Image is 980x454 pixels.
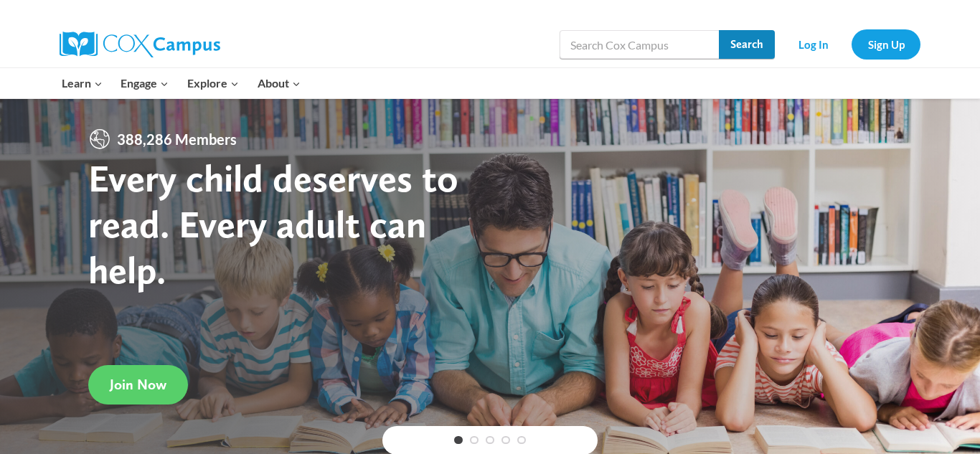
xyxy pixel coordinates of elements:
button: Child menu of Learn [52,68,112,98]
button: Child menu of About [248,68,310,98]
nav: Primary Navigation [52,68,309,98]
a: 3 [486,436,494,445]
input: Search [719,30,775,59]
a: 2 [470,436,479,445]
nav: Secondary Navigation [782,29,920,59]
span: 388,286 Members [111,128,242,151]
a: 1 [454,436,463,445]
strong: Every child deserves to read. Every adult can help. [88,155,458,292]
a: Sign Up [852,29,920,59]
button: Child menu of Engage [112,68,179,98]
img: Cox Campus [60,32,220,57]
a: 4 [501,436,510,445]
input: Search Cox Campus [560,30,775,59]
a: 5 [517,436,526,445]
button: Child menu of Explore [178,68,248,98]
span: Join Now [110,376,166,393]
a: Join Now [88,365,188,405]
a: Log In [782,29,844,59]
